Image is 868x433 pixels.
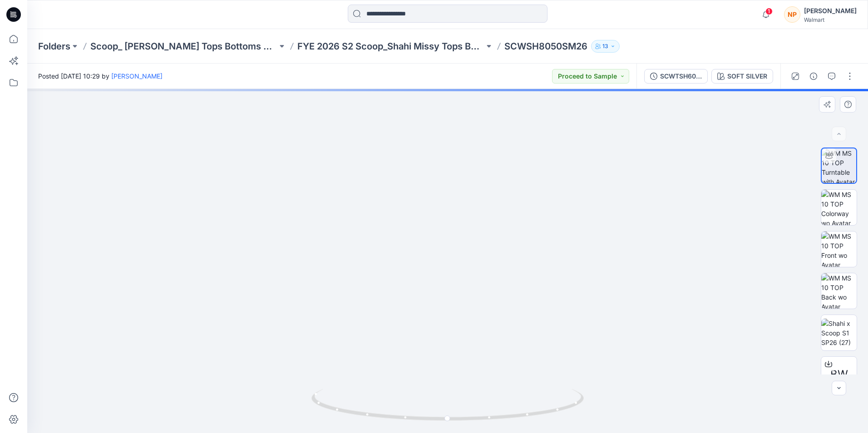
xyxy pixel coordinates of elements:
[821,190,857,225] img: WM MS 10 TOP Colorway wo Avatar
[830,366,848,383] span: BW
[38,71,163,81] span: Posted [DATE] 10:29 by
[111,72,163,80] a: [PERSON_NAME]
[821,319,857,347] img: Shahi x Scoop S1 SP26 (27)
[784,6,800,23] div: NP
[727,71,767,81] div: SOFT SILVER
[504,40,587,53] p: SCWSH8050SM26
[804,16,857,23] div: Walmart
[591,40,620,53] button: 13
[804,5,857,16] div: [PERSON_NAME]
[765,8,773,15] span: 1
[602,41,608,51] p: 13
[660,71,702,81] div: SCWTSH6013SP26
[821,231,857,267] img: WM MS 10 TOP Front wo Avatar
[644,69,708,84] button: SCWTSH6013SP26
[90,40,277,53] a: Scoop_ [PERSON_NAME] Tops Bottoms Dresses
[297,40,484,53] a: FYE 2026 S2 Scoop_Shahi Missy Tops Bottoms Dresses Board
[711,69,773,84] button: SOFT SILVER
[821,273,857,309] img: WM MS 10 TOP Back wo Avatar
[38,40,70,53] a: Folders
[806,69,821,84] button: Details
[822,148,856,183] img: WM MS 10 TOP Turntable with Avatar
